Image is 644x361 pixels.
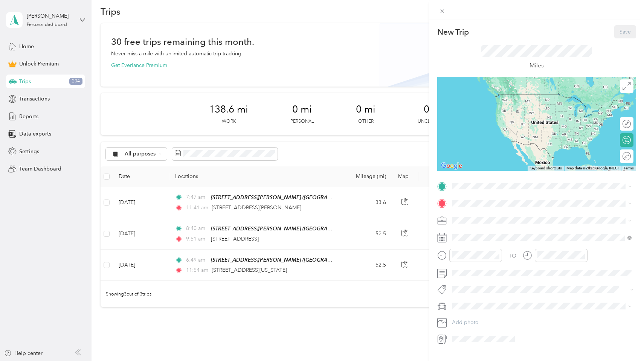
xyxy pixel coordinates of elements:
[509,252,516,260] div: TO
[530,61,544,70] p: Miles
[449,317,636,328] button: Add photo
[437,27,469,37] p: New Trip
[439,161,464,171] a: Open this area in Google Maps (opens a new window)
[530,166,562,171] button: Keyboard shortcuts
[566,166,619,170] span: Map data ©2025 Google, INEGI
[602,319,644,361] iframe: Everlance-gr Chat Button Frame
[439,161,464,171] img: Google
